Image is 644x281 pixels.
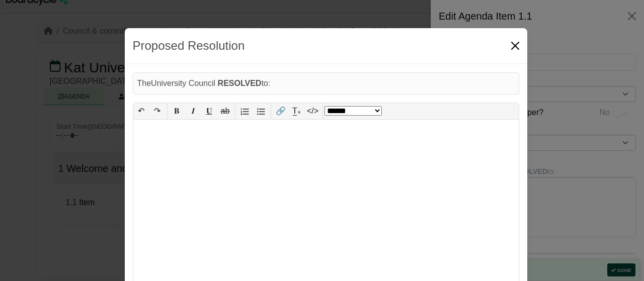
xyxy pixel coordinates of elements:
[149,103,166,119] button: ↷
[273,103,289,119] button: 🔗
[133,36,245,55] div: Proposed Resolution
[507,38,523,54] button: Close
[253,103,269,119] button: Bullet list
[221,107,230,115] s: ab
[133,103,149,119] button: ↶
[218,79,262,87] b: RESOLVED
[206,107,212,115] span: 𝐔
[201,103,217,119] button: 𝐔
[305,103,321,119] button: </>
[237,103,253,119] button: Numbered list
[169,103,185,119] button: 𝐁
[133,72,519,95] div: The University Council to:
[217,103,233,119] button: ab
[185,103,201,119] button: 𝑰
[289,103,305,119] button: T̲ₓ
